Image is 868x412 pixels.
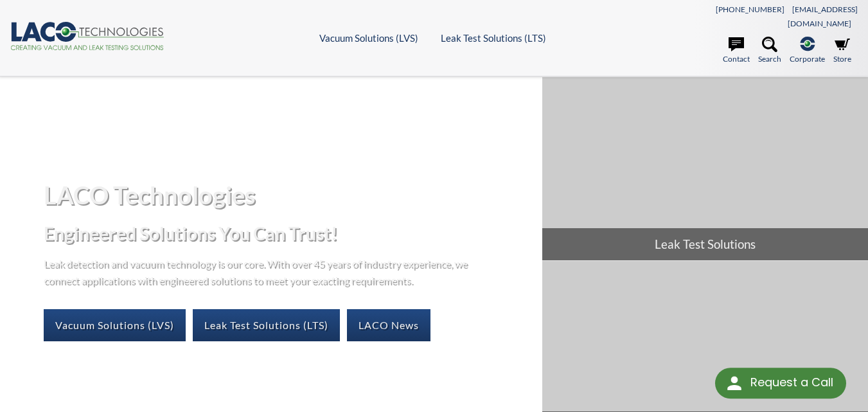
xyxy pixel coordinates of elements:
[750,368,833,397] div: Request a Call
[44,309,186,341] a: Vacuum Solutions (LVS)
[193,309,340,341] a: Leak Test Solutions (LTS)
[788,4,858,28] a: [EMAIL_ADDRESS][DOMAIN_NAME]
[44,222,533,246] h2: Engineered Solutions You Can Trust!
[319,32,418,44] a: Vacuum Solutions (LVS)
[542,228,868,260] span: Leak Test Solutions
[542,77,868,260] a: Leak Test Solutions
[724,373,745,393] img: round button
[723,37,750,65] a: Contact
[716,4,784,14] a: [PHONE_NUMBER]
[347,309,430,341] a: LACO News
[833,37,851,65] a: Store
[44,255,474,288] p: Leak detection and vacuum technology is our core. With over 45 years of industry experience, we c...
[758,37,781,65] a: Search
[44,179,533,211] h1: LACO Technologies
[715,368,846,399] div: Request a Call
[441,32,546,44] a: Leak Test Solutions (LTS)
[790,53,825,65] span: Corporate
